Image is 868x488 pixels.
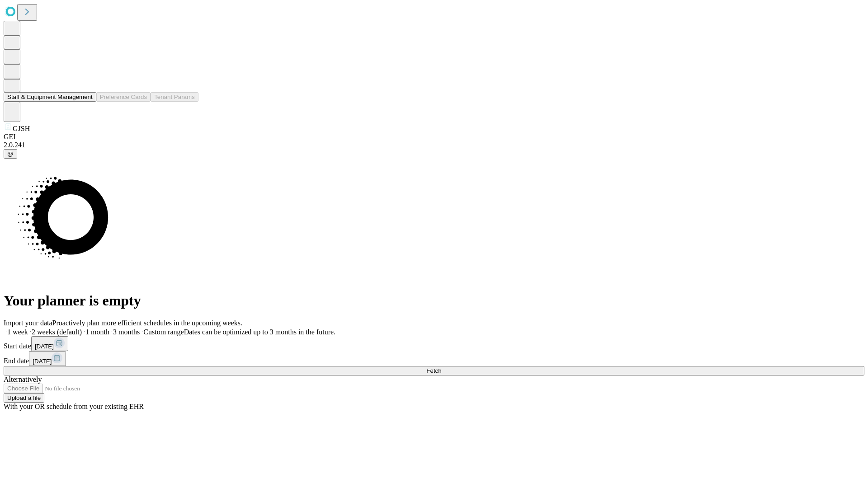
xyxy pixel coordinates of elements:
span: Custom range [143,328,184,336]
button: Fetch [4,366,864,375]
button: Tenant Params [151,92,198,102]
span: Dates can be optimized up to 3 months in the future. [184,328,335,336]
span: [DATE] [35,343,54,350]
span: @ [7,150,14,157]
div: GEI [4,133,864,141]
div: Start date [4,336,864,351]
span: Alternatively [4,375,42,383]
span: Fetch [426,367,441,374]
button: Upload a file [4,393,44,403]
h1: Your planner is empty [4,292,864,309]
button: Staff & Equipment Management [4,92,96,102]
span: Proactively plan more efficient schedules in the upcoming weeks. [52,319,242,327]
span: [DATE] [33,358,52,365]
button: [DATE] [29,351,66,366]
div: End date [4,351,864,366]
button: [DATE] [31,336,68,351]
div: 2.0.241 [4,141,864,149]
button: Preference Cards [96,92,151,102]
span: 3 months [113,328,140,336]
span: 1 week [7,328,28,336]
button: @ [4,149,17,159]
span: Import your data [4,319,52,327]
span: 1 month [85,328,109,336]
span: 2 weeks (default) [32,328,82,336]
span: GJSH [13,125,30,132]
span: With your OR schedule from your existing EHR [4,403,144,410]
